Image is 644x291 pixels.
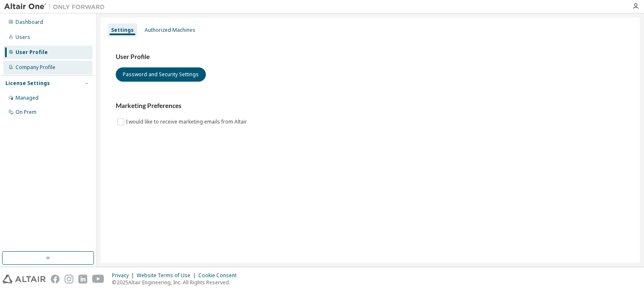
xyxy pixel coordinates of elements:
img: linkedin.svg [78,275,87,283]
img: instagram.svg [65,275,73,283]
div: Users [16,34,30,41]
h3: Marketing Preferences [116,102,625,110]
div: Authorized Machines [145,27,195,33]
img: altair_logo.svg [3,275,46,283]
div: Dashboard [16,19,43,26]
img: facebook.svg [51,275,60,283]
div: User Profile [16,49,48,56]
img: Altair One [4,3,109,11]
h3: User Profile [116,53,625,61]
p: © 2025 Altair Engineering, Inc. All Rights Reserved. [112,279,241,286]
div: Settings [111,27,134,33]
div: License Settings [5,80,50,87]
div: On Prem [16,109,36,116]
div: Company Profile [16,64,55,71]
button: Password and Security Settings [116,67,206,82]
img: youtube.svg [92,275,104,283]
label: I would like to receive marketing emails from Altair [126,117,249,127]
div: Cookie Consent [198,272,241,279]
div: Website Terms of Use [137,272,198,279]
div: Privacy [112,272,137,279]
div: Managed [16,95,39,101]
